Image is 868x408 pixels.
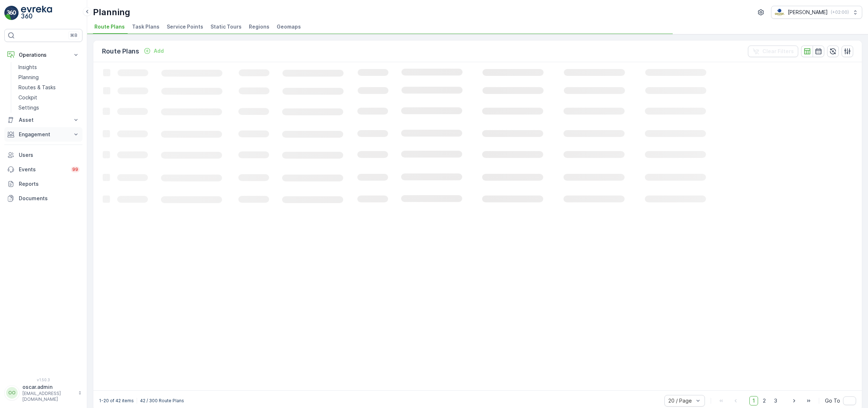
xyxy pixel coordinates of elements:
p: Add [154,47,164,55]
p: 1-20 of 42 items [99,398,134,404]
span: Static Tours [210,23,242,30]
p: Events [19,166,67,173]
a: Documents [4,191,82,206]
p: Insights [18,64,37,71]
p: Documents [19,195,80,202]
p: Operations [19,51,68,59]
p: 99 [72,167,78,172]
span: Regions [249,23,269,30]
p: Users [19,151,80,159]
span: 3 [771,396,780,405]
p: Settings [18,104,39,111]
p: Clear Filters [762,48,794,55]
p: Reports [19,180,80,188]
span: 1 [749,396,758,405]
button: Add [141,47,167,55]
p: Planning [18,74,39,81]
a: Routes & Tasks [16,82,82,93]
a: Events99 [4,162,82,177]
p: ⌘B [70,33,77,38]
p: Route Plans [102,46,139,56]
img: logo [4,6,19,20]
span: 2 [759,396,769,405]
span: Go To [825,397,840,404]
button: [PERSON_NAME](+02:00) [771,6,862,19]
p: Planning [93,7,130,18]
span: Geomaps [277,23,301,30]
p: [EMAIL_ADDRESS][DOMAIN_NAME] [22,391,75,402]
a: Insights [16,62,82,72]
p: Cockpit [18,94,37,101]
button: Engagement [4,127,82,142]
img: basis-logo_rgb2x.png [774,8,785,16]
a: Settings [16,103,82,113]
div: OO [6,387,18,399]
p: oscar.admin [22,383,75,391]
span: Route Plans [94,23,125,30]
button: Asset [4,113,82,127]
button: Operations [4,48,82,62]
img: logo_light-DOdMpM7g.png [21,6,52,20]
a: Users [4,148,82,162]
p: Routes & Tasks [18,84,56,91]
span: Service Points [167,23,203,30]
span: v 1.50.3 [4,378,82,382]
p: ( +02:00 ) [831,9,849,15]
button: Clear Filters [748,46,798,57]
a: Cockpit [16,93,82,103]
p: Asset [19,116,68,124]
button: OOoscar.admin[EMAIL_ADDRESS][DOMAIN_NAME] [4,383,82,402]
p: 42 / 300 Route Plans [140,398,184,404]
span: Task Plans [132,23,159,30]
a: Reports [4,177,82,191]
a: Planning [16,72,82,82]
p: Engagement [19,131,68,138]
p: [PERSON_NAME] [788,9,828,16]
